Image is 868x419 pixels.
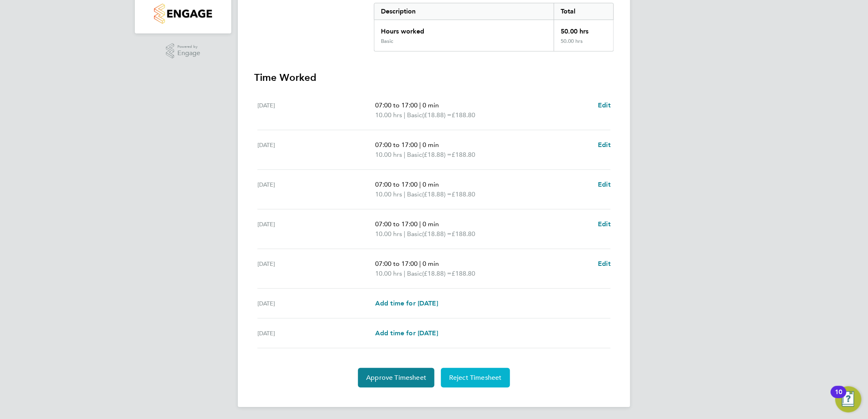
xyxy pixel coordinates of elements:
[375,101,418,109] span: 07:00 to 17:00
[375,299,438,308] a: Add time for [DATE]
[257,140,375,160] div: [DATE]
[449,374,502,382] span: Reject Timesheet
[257,299,375,308] div: [DATE]
[441,368,510,388] button: Reject Timesheet
[257,219,375,239] div: [DATE]
[404,190,405,198] span: |
[404,270,405,277] span: |
[375,111,402,119] span: 10.00 hrs
[452,151,475,158] span: £188.80
[419,260,421,267] span: |
[375,181,418,188] span: 07:00 to 17:00
[422,151,452,158] span: (£18.88) =
[154,4,212,24] img: countryside-properties-logo-retina.png
[407,229,422,239] span: Basic
[257,328,375,338] div: [DATE]
[835,392,842,403] div: 10
[381,38,393,45] div: Basic
[358,368,434,388] button: Approve Timesheet
[423,181,439,188] span: 0 min
[375,270,402,277] span: 10.00 hrs
[254,71,614,84] h3: Time Worked
[145,4,221,24] a: Go to home page
[419,141,421,149] span: |
[598,140,611,150] a: Edit
[404,151,405,158] span: |
[422,270,452,277] span: (£18.88) =
[374,20,554,38] div: Hours worked
[419,220,421,228] span: |
[375,190,402,198] span: 10.00 hrs
[598,219,611,229] a: Edit
[374,3,614,51] div: Summary
[554,3,613,20] div: Total
[257,259,375,279] div: [DATE]
[452,190,475,198] span: £188.80
[177,50,200,57] span: Engage
[257,180,375,199] div: [DATE]
[166,43,201,59] a: Powered byEngage
[375,260,418,267] span: 07:00 to 17:00
[422,111,452,119] span: (£18.88) =
[375,230,402,238] span: 10.00 hrs
[419,181,421,188] span: |
[422,230,452,238] span: (£18.88) =
[407,150,422,160] span: Basic
[374,3,554,20] div: Description
[423,220,439,228] span: 0 min
[554,38,613,51] div: 50.00 hrs
[177,43,200,50] span: Powered by
[554,20,613,38] div: 50.00 hrs
[452,270,475,277] span: £188.80
[598,220,611,228] span: Edit
[404,111,405,119] span: |
[452,111,475,119] span: £188.80
[598,259,611,269] a: Edit
[407,269,422,279] span: Basic
[422,190,452,198] span: (£18.88) =
[407,189,422,199] span: Basic
[375,299,438,307] span: Add time for [DATE]
[375,151,402,158] span: 10.00 hrs
[423,101,439,109] span: 0 min
[419,101,421,109] span: |
[598,260,611,267] span: Edit
[598,101,611,109] span: Edit
[375,329,438,337] span: Add time for [DATE]
[423,141,439,149] span: 0 min
[598,181,611,188] span: Edit
[375,141,418,149] span: 07:00 to 17:00
[598,180,611,189] a: Edit
[835,386,861,412] button: Open Resource Center, 10 new notifications
[375,328,438,338] a: Add time for [DATE]
[257,100,375,120] div: [DATE]
[598,141,611,149] span: Edit
[366,374,426,382] span: Approve Timesheet
[598,100,611,110] a: Edit
[452,230,475,238] span: £188.80
[375,220,418,228] span: 07:00 to 17:00
[404,230,405,238] span: |
[407,110,422,120] span: Basic
[423,260,439,267] span: 0 min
